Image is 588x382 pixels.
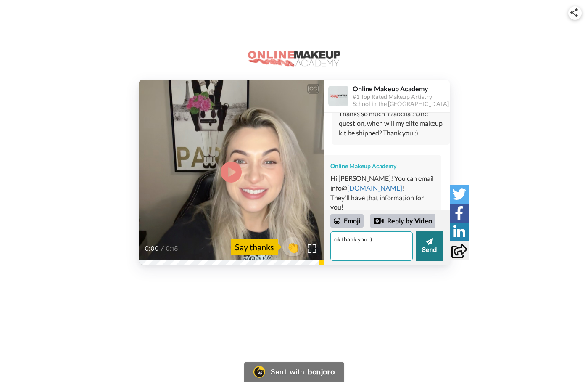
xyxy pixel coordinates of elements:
span: / [161,244,164,254]
div: Hi [PERSON_NAME]! You can email info@ ! They'll have that information for you! [330,174,435,212]
div: Online Makeup Academy [353,85,449,93]
div: Emoji [330,214,364,228]
span: 👏 [282,240,303,254]
div: CC [308,85,319,93]
span: 0:15 [166,244,180,254]
div: Reply by Video [370,214,435,228]
img: logo [248,51,340,67]
button: Send [416,231,443,261]
img: ic_share.svg [570,8,578,17]
button: 👏 [282,237,303,256]
textarea: ok thank you :) [330,231,413,261]
div: Reply by Video [374,216,384,226]
img: Full screen [308,244,316,253]
div: #1 Top Rated Makeup Artistry School in the [GEOGRAPHIC_DATA] [353,93,449,108]
span: 0:00 [145,244,159,254]
a: [DOMAIN_NAME] [347,184,402,192]
div: Online Makeup Academy [330,162,435,170]
div: Thanks so much Yzabella ! One question, when will my elite makeup kit be shipped? Thank you :) [339,109,443,138]
div: Say thanks [231,239,278,255]
img: Profile Image [328,86,348,106]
